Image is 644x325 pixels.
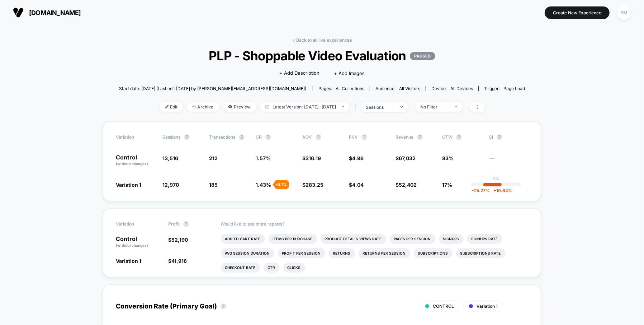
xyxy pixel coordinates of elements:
[168,237,188,243] span: $
[256,155,271,161] span: 1.57 %
[116,182,141,188] span: Variation 1
[306,182,323,188] span: 283.25
[417,134,423,140] button: ?
[184,134,190,140] button: ?
[239,134,245,140] button: ?
[399,155,416,161] span: 67,032
[545,6,610,19] button: Create New Experience
[221,263,260,273] li: Checkout Rate
[361,134,367,140] button: ?
[160,102,183,112] span: Edit
[209,182,218,188] span: 185
[617,6,631,20] div: EM
[221,234,265,244] li: Add To Cart Rate
[221,221,529,227] p: Would like to see more reports?
[162,155,178,161] span: 13,516
[484,86,525,91] div: Trigger:
[209,134,235,140] span: Transactions
[349,134,358,140] span: PSV
[455,106,457,107] img: end
[396,155,416,161] span: $
[256,182,271,188] span: 1.43 %
[390,234,435,244] li: Pages Per Session
[410,52,435,60] p: PAUSED
[29,9,81,17] span: [DOMAIN_NAME]
[116,221,155,227] span: Variation
[492,176,499,181] p: 0%
[116,243,148,247] span: (without changes)
[439,234,464,244] li: Signups
[494,188,497,193] span: +
[11,7,83,18] button: [DOMAIN_NAME]
[306,155,321,161] span: 316.19
[183,221,189,227] button: ?
[615,5,633,20] button: EM
[302,155,321,161] span: $
[352,155,364,161] span: 4.96
[256,134,262,140] span: CR
[334,70,365,76] span: + Add Images
[400,106,403,108] img: end
[116,236,161,248] p: Control
[265,105,269,108] img: calendar
[366,105,395,110] div: sessions
[352,182,364,188] span: 4.04
[283,263,305,273] li: Clicks
[116,154,155,167] p: Control
[119,86,306,91] span: Start date: [DATE] (Last edit [DATE] by [PERSON_NAME][EMAIL_ADDRESS][DOMAIN_NAME])
[489,134,528,140] span: CI
[221,303,226,309] button: ?
[302,182,323,188] span: $
[264,263,280,273] li: Ctr
[495,181,497,186] p: |
[116,162,148,166] span: (without changes)
[442,134,482,140] span: OTW
[349,155,364,161] span: $
[359,248,410,258] li: Returns Per Session
[353,102,361,112] span: |
[274,180,289,189] div: - 9.1 %
[139,48,505,63] span: PLP - Shoppable Video Evaluation
[396,182,417,188] span: $
[442,155,454,161] span: 83%
[292,37,352,43] a: < Back to all live experiences
[456,248,505,258] li: Subscriptions Rate
[399,86,420,91] span: All Visitors
[349,182,364,188] span: $
[442,182,452,188] span: 17%
[192,105,196,108] img: end
[456,134,462,140] button: ?
[375,86,420,91] div: Audience:
[433,303,454,309] span: CONTROL
[279,70,319,77] span: + Add Description
[497,134,502,140] button: ?
[426,86,478,91] span: Device:
[396,134,413,140] span: Revenue
[477,303,498,309] span: Variation 1
[490,188,513,193] span: 10.64 %
[336,86,364,91] span: all collections
[162,134,180,140] span: Sessions
[168,258,187,264] span: $
[503,86,525,91] span: Page Load
[329,248,355,258] li: Returns
[165,105,169,108] img: edit
[421,104,449,110] div: No Filter
[302,134,312,140] span: AOV
[171,237,188,243] span: 52,190
[260,102,350,112] span: Latest Version: [DATE] - [DATE]
[467,234,502,244] li: Signups Rate
[168,221,180,227] span: Profit
[209,155,218,161] span: 212
[221,248,274,258] li: Avg Session Duration
[278,248,325,258] li: Profit Per Session
[116,258,141,264] span: Variation 1
[489,156,528,167] span: ---
[450,86,473,91] span: all devices
[321,234,386,244] li: Product Details Views Rate
[171,258,187,264] span: 41,916
[223,102,256,112] span: Preview
[116,134,155,140] span: Variation
[162,182,179,188] span: 12,970
[414,248,453,258] li: Subscriptions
